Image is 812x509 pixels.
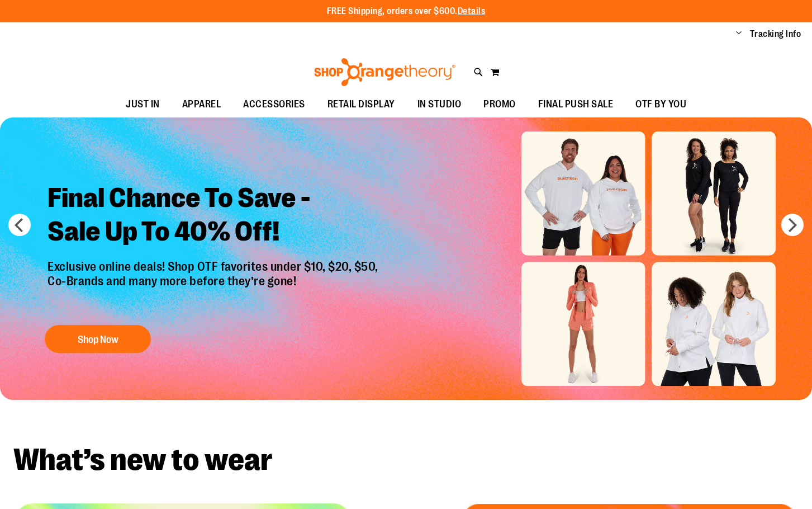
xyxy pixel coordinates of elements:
[45,326,151,354] button: Shop Now
[624,92,697,117] a: OTF BY YOU
[312,58,457,86] img: Shop Orangetheory
[232,92,316,117] a: ACCESSORIES
[736,29,742,40] button: Account menu
[39,173,390,359] a: Final Chance To Save -Sale Up To 40% Off! Exclusive online deals! Shop OTF favorites under $10, $...
[635,92,686,117] span: OTF BY YOU
[538,92,614,117] span: FINAL PUSH SALE
[327,92,395,117] span: RETAIL DISPLAY
[527,92,625,117] a: FINAL PUSH SALE
[13,445,799,475] h2: What’s new to wear
[458,6,486,16] a: Details
[327,5,486,18] p: FREE Shipping, orders over $600.
[126,92,160,117] span: JUST IN
[417,92,462,117] span: IN STUDIO
[171,92,232,117] a: APPAREL
[39,260,390,314] p: Exclusive online deals! Shop OTF favorites under $10, $20, $50, Co-Brands and many more before th...
[316,92,406,117] a: RETAIL DISPLAY
[781,214,804,236] button: next
[406,92,473,117] a: IN STUDIO
[243,92,305,117] span: ACCESSORIES
[8,214,31,236] button: prev
[750,28,801,40] a: Tracking Info
[472,92,527,117] a: PROMO
[39,173,390,260] h2: Final Chance To Save - Sale Up To 40% Off!
[483,92,516,117] span: PROMO
[115,92,171,117] a: JUST IN
[182,92,221,117] span: APPAREL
